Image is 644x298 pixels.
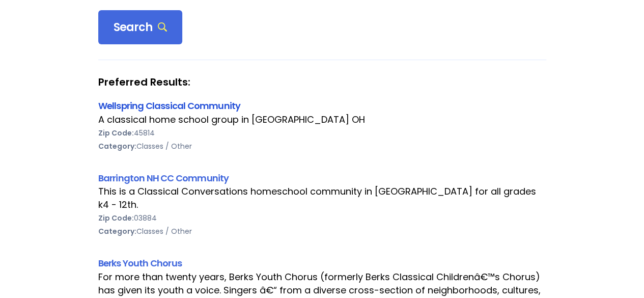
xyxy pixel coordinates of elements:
div: 45814 [98,126,546,140]
div: Barrington NH CC Community [98,171,546,185]
strong: Preferred Results: [98,75,546,89]
b: Zip Code: [98,128,134,138]
div: A classical home school group in [GEOGRAPHIC_DATA] OH [98,113,546,126]
div: 03884 [98,211,546,225]
div: Wellspring Classical Community [98,99,546,113]
div: This is a Classical Conversations homeschool community in [GEOGRAPHIC_DATA] for all grades k4 - 1... [98,185,546,211]
a: Wellspring Classical Community [98,99,241,112]
div: Classes / Other [98,140,546,153]
div: Berks Youth Chorus [98,256,546,270]
a: Berks Youth Chorus [98,257,182,269]
div: Classes / Other [98,225,546,238]
b: Zip Code: [98,213,134,223]
b: Category: [98,226,136,236]
b: Category: [98,141,136,151]
span: Search [114,20,167,35]
div: Search [98,10,183,45]
a: Barrington NH CC Community [98,172,229,184]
